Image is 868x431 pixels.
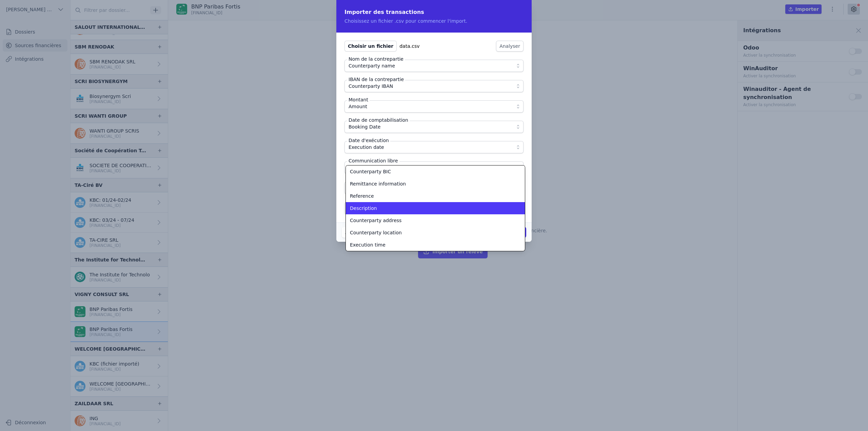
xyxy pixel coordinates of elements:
span: Description [350,205,377,212]
span: Reference [350,193,374,199]
span: Remittance information [350,180,406,187]
span: Counterparty address [350,217,401,224]
span: Execution time [350,241,386,248]
span: Counterparty location [350,229,402,236]
span: Counterparty BIC [350,168,391,175]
